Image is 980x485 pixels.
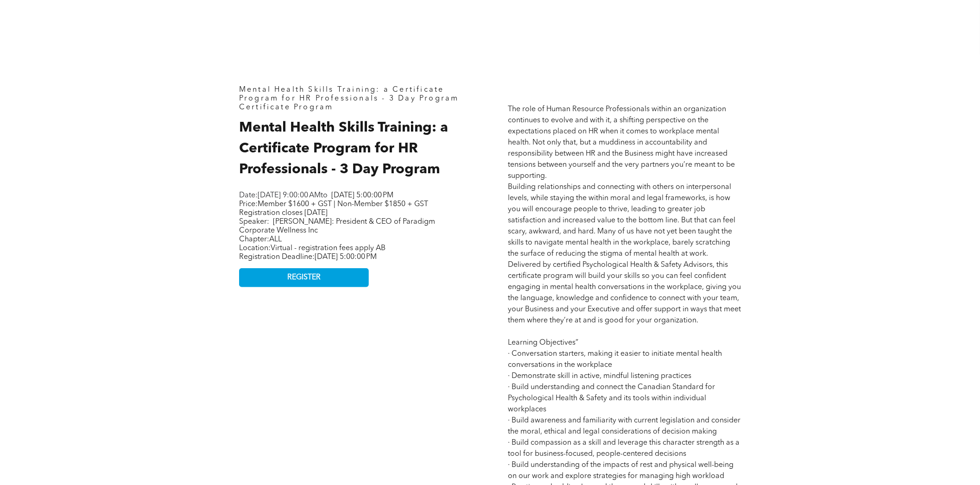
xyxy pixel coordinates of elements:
span: Certificate Program [239,104,334,111]
span: Location: Registration Deadline: [239,245,386,261]
span: [DATE] 9:00:00 AM [258,192,321,199]
span: [DATE] 5:00:00 PM [331,192,393,199]
span: ALL [269,236,282,243]
span: Virtual - registration fees apply AB [271,245,386,252]
span: REGISTER [287,273,321,282]
span: Member $1600 + GST | Non-Member $1850 + GST Registration closes [DATE] [239,201,428,217]
span: [PERSON_NAME]: President & CEO of Paradigm Corporate Wellness Inc [239,218,435,234]
span: Mental Health Skills Training: a Certificate Program for HR Professionals - 3 Day Program [239,121,448,176]
span: [DATE] 5:00:00 PM [315,253,377,261]
a: REGISTER [239,268,369,287]
span: Speaker: [239,218,269,226]
span: Price: [239,201,428,217]
span: Date: to [239,192,328,199]
span: Mental Health Skills Training: a Certificate Program for HR Professionals - 3 Day Program [239,86,459,102]
span: Chapter: [239,236,282,243]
